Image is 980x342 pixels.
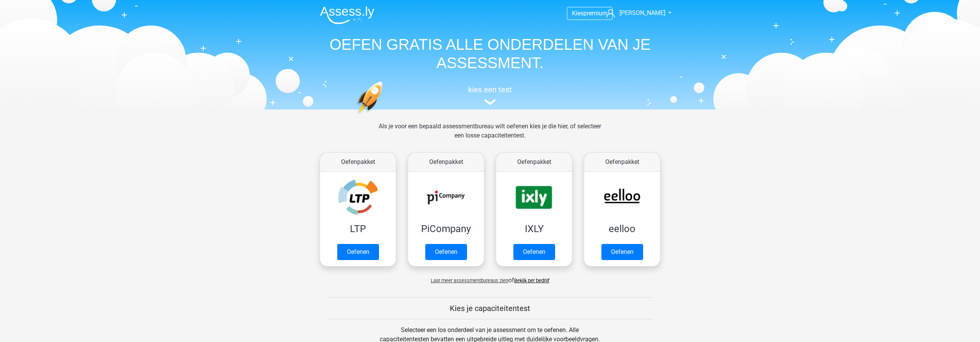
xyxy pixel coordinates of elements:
[314,85,666,105] a: kies een test
[327,304,653,313] h5: Kies je capaciteitentest
[314,85,666,94] h5: kies een test
[514,278,549,283] a: Bekijk per bedrijf
[619,9,665,16] span: [PERSON_NAME]
[572,10,583,17] span: Kies
[320,6,374,24] img: Assessly
[567,8,612,18] a: Kiespremium
[601,244,643,260] a: Oefenen
[372,122,607,149] div: Als je voor een bepaald assessmentbureau wilt oefenen kies je die hier, of selecteer een losse ca...
[337,244,379,260] a: Oefenen
[583,10,608,17] span: premium
[513,244,555,260] a: Oefenen
[356,81,412,151] img: oefenen
[314,270,666,285] div: of
[314,35,666,72] h1: OEFEN GRATIS ALLE ONDERDELEN VAN JE ASSESSMENT.
[425,244,467,260] a: Oefenen
[431,278,508,283] span: Laat meer assessmentbureaus zien
[603,8,666,18] a: [PERSON_NAME]
[484,99,496,105] img: assessment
